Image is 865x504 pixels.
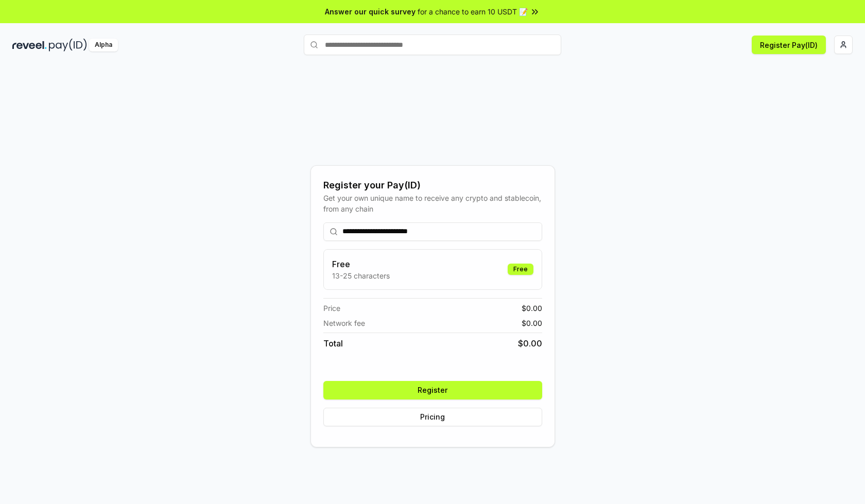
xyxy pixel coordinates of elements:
div: Register your Pay(ID) [323,178,542,193]
div: Alpha [89,39,118,51]
span: $ 0.00 [522,303,542,314]
span: for a chance to earn 10 USDT 📝 [418,6,528,17]
img: pay_id [49,39,87,51]
img: reveel_dark [12,39,47,51]
div: Free [508,264,533,275]
span: $ 0.00 [518,337,542,350]
button: Register Pay(ID) [752,36,826,54]
div: Get your own unique name to receive any crypto and stablecoin, from any chain [323,193,542,214]
button: Pricing [323,408,542,426]
span: Answer our quick survey [325,6,416,17]
span: Total [323,337,343,350]
span: Price [323,303,340,314]
p: 13-25 characters [332,270,390,281]
h3: Free [332,258,390,270]
button: Register [323,381,542,399]
span: $ 0.00 [522,318,542,328]
span: Network fee [323,318,365,328]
